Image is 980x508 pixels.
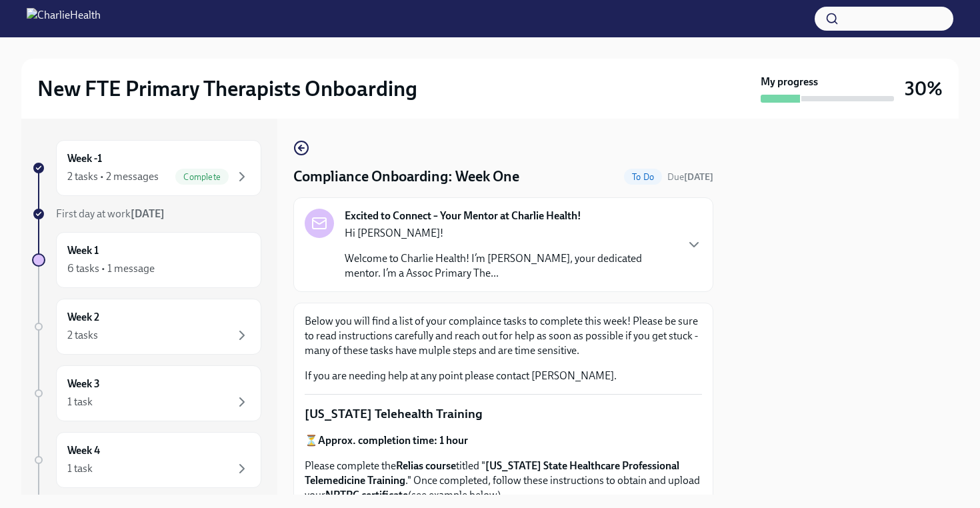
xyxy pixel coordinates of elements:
[67,328,98,343] div: 2 tasks
[293,167,519,187] h4: Compliance Onboarding: Week One
[318,434,468,447] strong: Approx. completion time: 1 hour
[67,261,155,276] div: 6 tasks • 1 message
[32,232,261,288] a: Week 16 tasks • 1 message
[305,405,702,423] p: [US_STATE] Telehealth Training
[67,151,102,166] h6: Week -1
[27,8,101,29] img: CharlieHealth
[305,314,702,358] p: Below you will find a list of your complaince tasks to complete this week! Please be sure to read...
[67,243,99,258] h6: Week 1
[67,461,93,476] div: 1 task
[32,299,261,355] a: Week 22 tasks
[56,207,165,220] span: First day at work
[67,169,159,184] div: 2 tasks • 2 messages
[345,226,675,241] p: Hi [PERSON_NAME]!
[667,171,713,183] span: September 21st, 2025 10:00
[67,395,93,409] div: 1 task
[67,377,100,391] h6: Week 3
[67,443,100,458] h6: Week 4
[624,172,662,182] span: To Do
[175,172,229,182] span: Complete
[305,459,702,503] p: Please complete the titled " ." Once completed, follow these instructions to obtain and upload yo...
[305,433,702,448] p: ⏳
[905,77,943,101] h3: 30%
[345,209,581,223] strong: Excited to Connect – Your Mentor at Charlie Health!
[761,75,818,89] strong: My progress
[37,75,417,102] h2: New FTE Primary Therapists Onboarding
[684,171,713,183] strong: [DATE]
[32,432,261,488] a: Week 41 task
[305,369,702,383] p: If you are needing help at any point please contact [PERSON_NAME].
[345,251,675,281] p: Welcome to Charlie Health! I’m [PERSON_NAME], your dedicated mentor. I’m a Assoc Primary The...
[32,365,261,421] a: Week 31 task
[32,207,261,221] a: First day at work[DATE]
[305,459,679,487] strong: [US_STATE] State Healthcare Professional Telemedicine Training
[131,207,165,220] strong: [DATE]
[396,459,456,472] strong: Relias course
[667,171,713,183] span: Due
[32,140,261,196] a: Week -12 tasks • 2 messagesComplete
[325,489,408,501] strong: NRTRC certificate
[67,310,99,325] h6: Week 2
